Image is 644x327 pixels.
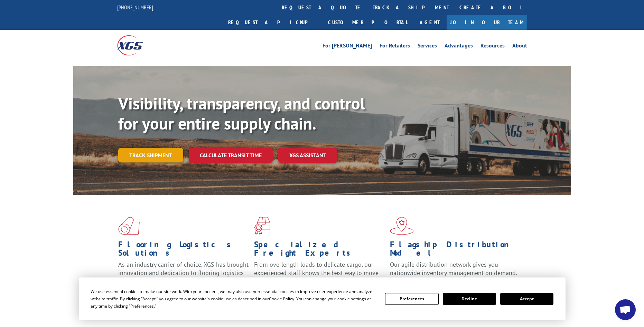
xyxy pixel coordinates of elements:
img: xgs-icon-total-supply-chain-intelligence-red [118,217,140,235]
a: For Retailers [380,43,410,51]
a: About [512,43,527,51]
img: xgs-icon-focused-on-flooring-red [254,217,270,235]
span: Preferences [130,303,154,309]
p: From overlength loads to delicate cargo, our experienced staff knows the best way to move your fr... [254,260,385,291]
a: Services [418,43,437,51]
div: Open chat [615,299,636,320]
a: Resources [480,43,505,51]
span: As an industry carrier of choice, XGS has brought innovation and dedication to flooring logistics... [118,260,249,285]
a: Join Our Team [447,15,527,30]
b: Visibility, transparency, and control for your entire supply chain. [118,92,365,134]
div: Cookie Consent Prompt [79,277,566,320]
button: Decline [443,293,496,305]
h1: Specialized Freight Experts [254,240,385,260]
a: XGS ASSISTANT [278,148,337,163]
a: Calculate transit time [189,148,273,163]
button: Accept [500,293,553,305]
a: [PHONE_NUMBER] [117,4,153,11]
span: Cookie Policy [269,296,294,302]
img: xgs-icon-flagship-distribution-model-red [390,217,414,235]
a: Request a pickup [223,15,323,30]
a: Agent [413,15,447,30]
h1: Flooring Logistics Solutions [118,240,249,260]
a: Advantages [445,43,473,51]
a: For [PERSON_NAME] [323,43,372,51]
a: Customer Portal [323,15,413,30]
h1: Flagship Distribution Model [390,240,521,260]
a: Track shipment [118,148,183,162]
span: Our agile distribution network gives you nationwide inventory management on demand. [390,260,517,277]
div: We use essential cookies to make our site work. With your consent, we may also use non-essential ... [91,288,377,310]
button: Preferences [385,293,438,305]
